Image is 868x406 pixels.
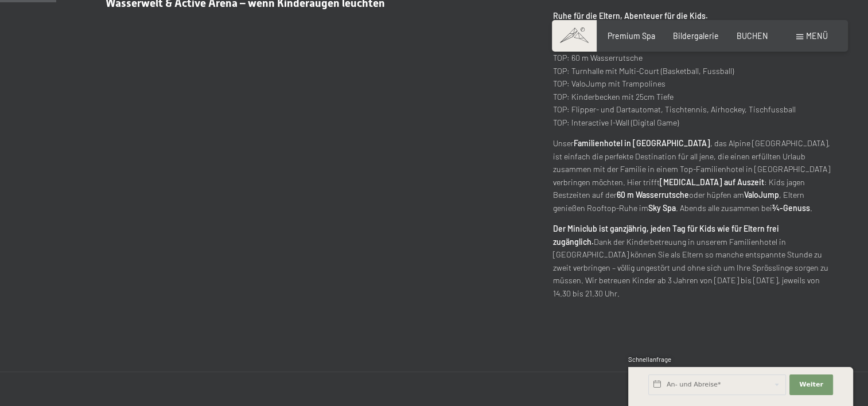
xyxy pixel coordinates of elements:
[660,177,764,187] strong: [MEDICAL_DATA] auf Auszeit
[648,203,676,213] strong: Sky Spa
[553,52,830,129] p: TOP: 60 m Wasserrutsche TOP: Turnhalle mit Multi-Court (Basketball, Fussball) TOP: ValoJump mit T...
[737,31,768,41] a: BUCHEN
[553,11,708,21] strong: Ruhe für die Eltern, Abenteuer für die Kids.
[553,137,830,214] p: Unser , das Alpine [GEOGRAPHIC_DATA], ist einfach die perfekte Destination für all jene, die eine...
[608,31,655,41] a: Premium Spa
[799,380,823,389] span: Weiter
[553,224,779,247] strong: Der Miniclub ist ganzjährig, jeden Tag für Kids wie für Eltern frei zugänglich.
[772,203,810,213] strong: ¾-Genuss
[744,190,779,200] strong: ValoJump
[628,356,671,363] span: Schnellanfrage
[789,374,833,395] button: Weiter
[673,31,719,41] a: Bildergalerie
[553,222,830,300] p: Dank der Kinderbetreuung in unserem Familienhotel in [GEOGRAPHIC_DATA] können Sie als Eltern so m...
[806,31,828,41] span: Menü
[617,190,689,200] strong: 60 m Wasserrutsche
[574,138,710,148] strong: Familienhotel in [GEOGRAPHIC_DATA]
